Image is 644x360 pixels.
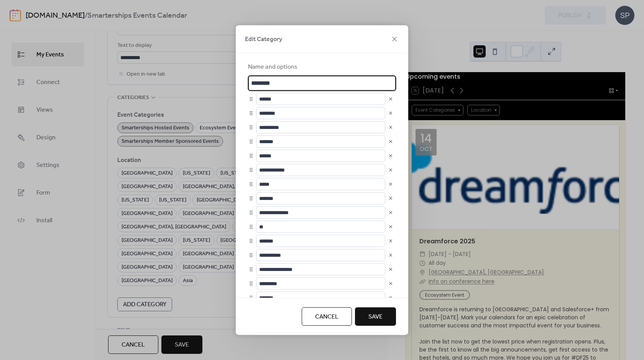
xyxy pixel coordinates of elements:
span: Save [368,312,383,321]
div: Name and options [248,63,394,72]
span: Cancel [315,312,338,321]
button: Cancel [302,307,352,325]
button: Save [355,307,396,325]
span: Edit Category [245,35,282,44]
